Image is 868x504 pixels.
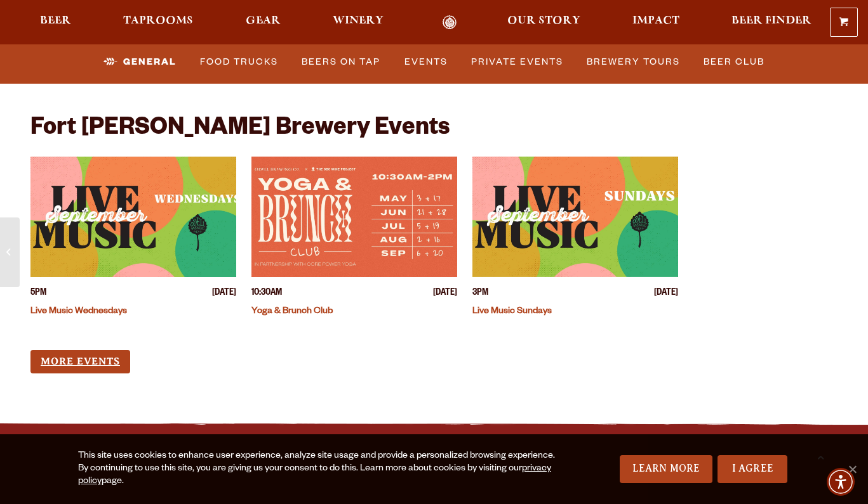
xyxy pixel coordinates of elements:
[654,287,678,300] span: [DATE]
[246,16,281,26] span: Gear
[433,287,457,300] span: [DATE]
[472,157,678,277] a: View event details
[251,287,282,300] span: 10:30AM
[698,48,770,77] a: Beer Club
[32,15,79,30] a: Beer
[195,48,283,77] a: Food Trucks
[237,15,289,30] a: Gear
[40,16,71,26] span: Beer
[466,48,568,77] a: Private Events
[472,307,552,317] a: Live Music Sundays
[212,287,236,300] span: [DATE]
[98,48,182,77] a: General
[718,455,787,483] a: I Agree
[620,455,713,483] a: Learn More
[30,116,450,144] h2: Fort [PERSON_NAME] Brewery Events
[78,464,551,487] a: privacy policy
[507,16,580,26] span: Our Story
[827,468,855,496] div: Accessibility Menu
[115,15,201,30] a: Taprooms
[333,16,384,26] span: Winery
[632,16,679,26] span: Impact
[624,15,688,30] a: Impact
[30,307,127,317] a: Live Music Wednesdays
[30,157,236,277] a: View event details
[472,287,488,300] span: 3PM
[499,15,589,30] a: Our Story
[123,16,193,26] span: Taprooms
[324,15,392,30] a: Winery
[582,48,685,77] a: Brewery Tours
[30,350,130,373] a: More Events (opens in a new window)
[731,16,811,26] span: Beer Finder
[251,157,457,277] a: View event details
[30,287,46,300] span: 5PM
[251,307,333,317] a: Yoga & Brunch Club
[399,48,453,77] a: Events
[723,15,820,30] a: Beer Finder
[426,15,474,30] a: Odell Home
[297,48,385,77] a: Beers on Tap
[78,450,561,488] div: This site uses cookies to enhance user experience, analyze site usage and provide a personalized ...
